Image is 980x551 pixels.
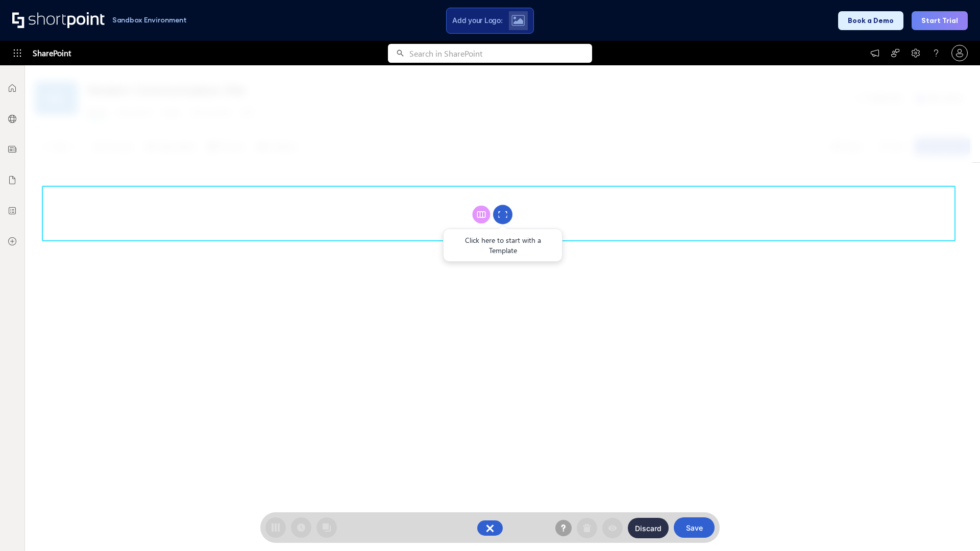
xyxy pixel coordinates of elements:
[452,16,502,25] span: Add your Logo:
[409,44,592,63] input: Search in SharePoint
[112,17,187,23] h1: Sandbox Environment
[511,15,525,26] img: Upload logo
[838,11,903,30] button: Book a Demo
[912,11,968,30] button: Start Trial
[33,41,71,65] span: SharePoint
[674,517,715,538] button: Save
[628,518,669,538] button: Discard
[929,502,980,551] iframe: Chat Widget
